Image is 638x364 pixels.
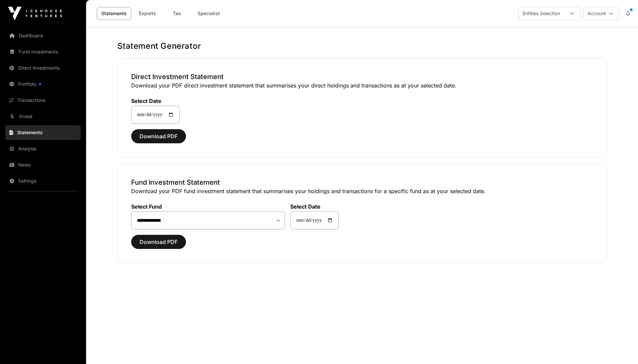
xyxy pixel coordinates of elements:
button: Download PDF [131,129,186,143]
iframe: Chat Widget [604,332,638,364]
button: Download PDF [131,235,186,249]
h3: Fund Investment Statement [131,178,593,187]
div: Entities Selection [519,7,564,20]
img: Icehouse Ventures Logo [8,7,62,20]
a: Analysis [5,141,81,156]
a: Portfolio [5,77,81,92]
button: Account [583,7,619,20]
a: News [5,157,81,172]
label: Select Date [131,98,180,104]
label: Select Date [290,203,339,210]
a: Download PDF [131,136,186,143]
a: Tax [163,7,190,20]
span: Download PDF [140,238,178,246]
p: Download your PDF fund investment statement that summarises your holdings and transactions for a ... [131,187,593,195]
a: Dashboard [5,28,81,43]
p: Download your PDF direct investment statement that summarises your direct holdings and transactio... [131,81,593,89]
a: Exports [134,7,161,20]
a: Statements [97,7,131,20]
a: Download PDF [131,242,186,248]
a: Specialist [193,7,224,20]
a: Statements [5,125,81,140]
a: Direct Investments [5,61,81,75]
a: Invest [5,109,81,124]
label: Select Fund [131,203,285,210]
a: Fund Investments [5,44,81,59]
a: Settings [5,174,81,188]
a: Transactions [5,93,81,108]
span: Download PDF [140,132,178,140]
h1: Statement Generator [117,41,607,51]
h3: Direct Investment Statement [131,72,593,81]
